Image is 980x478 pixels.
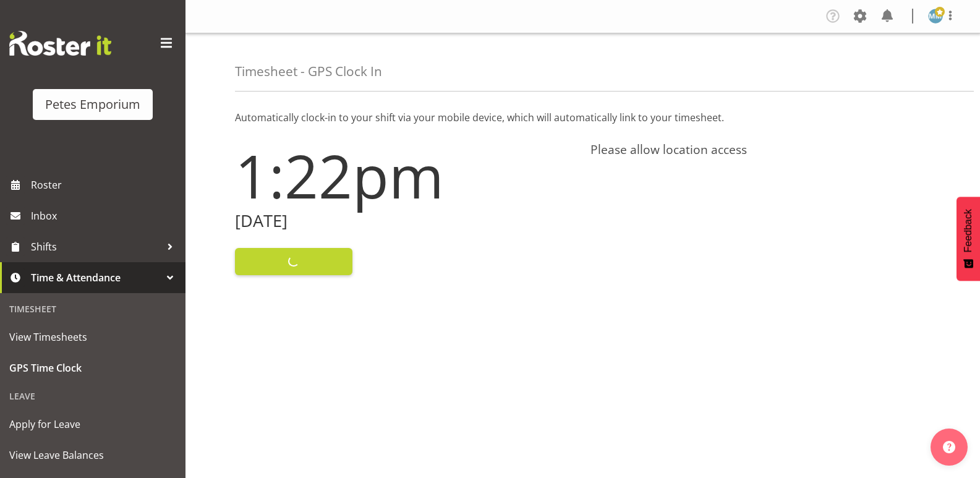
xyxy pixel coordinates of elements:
span: Feedback [963,209,974,252]
div: Timesheet [3,296,182,322]
span: View Leave Balances [9,446,176,464]
button: Feedback - Show survey [957,197,980,281]
span: Shifts [31,237,161,256]
a: Apply for Leave [3,409,182,440]
span: Time & Attendance [31,268,161,287]
span: Inbox [31,207,179,225]
h2: [DATE] [235,211,576,231]
div: Petes Emporium [45,95,140,114]
div: Leave [3,383,182,409]
h4: Please allow location access [590,142,931,157]
a: GPS Time Clock [3,352,182,383]
h4: Timesheet - GPS Clock In [235,64,382,79]
span: Apply for Leave [9,415,176,433]
p: Automatically clock-in to your shift via your mobile device, which will automatically link to you... [235,110,931,125]
a: View Timesheets [3,322,182,352]
span: GPS Time Clock [9,359,176,377]
h1: 1:22pm [235,142,576,209]
img: Rosterit website logo [9,31,111,56]
img: help-xxl-2.png [943,441,955,453]
img: mandy-mosley3858.jpg [928,9,943,23]
a: View Leave Balances [3,440,182,471]
span: Roster [31,176,179,194]
span: View Timesheets [9,328,176,346]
